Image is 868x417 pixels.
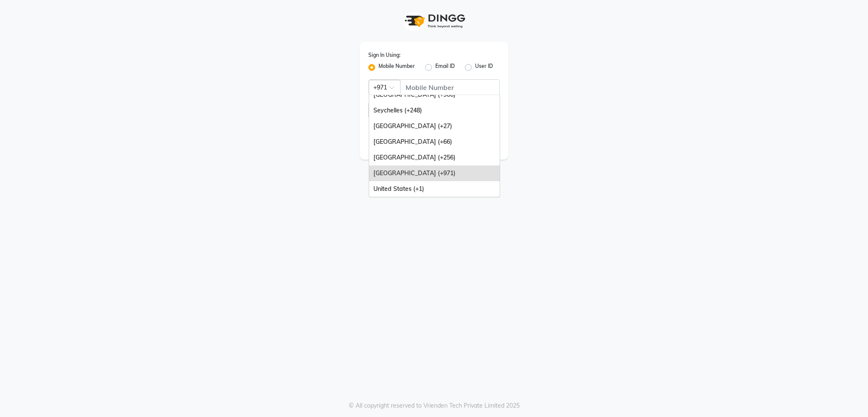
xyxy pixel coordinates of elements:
[369,103,500,118] div: Seychelles (+248)
[475,62,493,73] label: User ID
[435,62,455,73] label: Email ID
[369,134,500,150] div: [GEOGRAPHIC_DATA] (+66)
[369,181,500,197] div: United States (+1)
[368,102,481,118] input: Username
[378,62,415,73] label: Mobile Number
[400,8,468,34] img: logo1.svg
[369,150,500,165] div: [GEOGRAPHIC_DATA] (+256)
[369,87,500,103] div: [GEOGRAPHIC_DATA] (+966)
[369,95,500,197] ng-dropdown-panel: Options list
[369,118,500,134] div: [GEOGRAPHIC_DATA] (+27)
[369,165,500,181] div: [GEOGRAPHIC_DATA] (+971)
[368,51,401,59] label: Sign In Using:
[400,79,500,95] input: Username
